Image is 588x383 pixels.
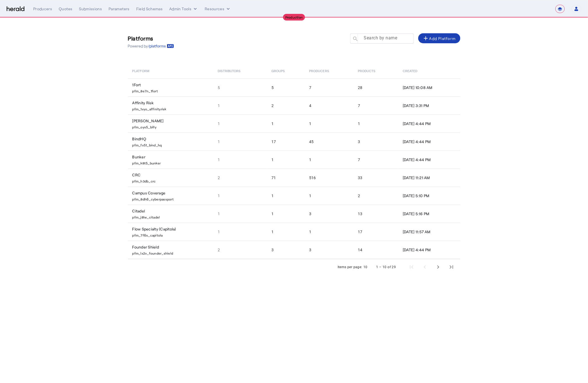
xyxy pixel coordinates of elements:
div: Production [283,14,305,21]
td: 1 [213,133,267,151]
a: /platforms [148,43,174,49]
td: [DATE] 4:44 PM [398,151,460,169]
td: 516 [305,169,353,187]
td: 1 [213,223,267,241]
td: 17 [267,133,305,151]
div: Add Platform [423,35,456,42]
p: pfm_8e7n_1fort [132,88,211,93]
td: 1 [213,151,267,169]
td: Founder Shield [128,241,214,259]
div: Submissions [79,6,102,12]
button: internal dropdown menu [169,6,198,12]
div: Parameters [109,6,130,12]
th: Platform [128,63,214,78]
td: [DATE] 5:16 PM [398,205,460,223]
th: Distributors [213,63,267,78]
td: 1 [267,223,305,241]
td: 3 [353,133,398,151]
td: 1 [213,187,267,205]
p: pfm_fx51_bind_hq [132,142,211,147]
div: 10 [363,264,368,270]
td: 5 [213,78,267,97]
button: Resources dropdown menu [205,6,231,12]
div: Field Schemas [136,6,163,12]
th: Producers [305,63,353,78]
td: 1 [267,187,305,205]
td: 71 [267,169,305,187]
td: 1 [305,187,353,205]
td: Bunker [128,151,214,169]
td: CRC [128,169,214,187]
button: Next page [432,260,445,274]
p: pfm_8dh6_cyberpassport [132,196,211,201]
td: 1 [213,97,267,115]
td: 28 [353,78,398,97]
p: pfm_h3db_crc [132,178,211,183]
td: [PERSON_NAME] [128,115,214,133]
td: [DATE] 5:10 PM [398,187,460,205]
td: 17 [353,223,398,241]
p: pfm_lx2v_founder_shield [132,250,211,255]
td: [DATE] 4:44 PM [398,115,460,133]
td: 5 [267,78,305,97]
td: [DATE] 10:08 AM [398,78,460,97]
p: pfm_oys5_billy [132,124,211,129]
td: BindHQ [128,133,214,151]
td: 1 [267,115,305,133]
p: Powered by [128,43,174,49]
td: [DATE] 4:44 PM [398,133,460,151]
td: [DATE] 11:21 AM [398,169,460,187]
div: 1 – 10 of 29 [376,264,396,270]
p: pfm_j8lw_citadel [132,214,211,219]
td: 1 [267,151,305,169]
div: Quotes [59,6,72,12]
td: 7 [353,97,398,115]
p: pfm_7f6s_capitola [132,232,211,237]
td: Flow Specialty (Capitola) [128,223,214,241]
td: 4 [305,97,353,115]
td: Campus Coverage [128,187,214,205]
img: Herald Logo [7,6,24,12]
td: [DATE] 11:57 AM [398,223,460,241]
td: [DATE] 4:44 PM [398,241,460,259]
td: 1 [267,205,305,223]
td: 7 [305,78,353,97]
button: Add Platform [418,33,460,43]
p: pfm_k8t5_bunker [132,160,211,165]
td: [DATE] 3:31 PM [398,97,460,115]
td: 45 [305,133,353,151]
td: 1Fort [128,78,214,97]
td: 3 [267,241,305,259]
th: Groups [267,63,305,78]
td: 14 [353,241,398,259]
td: 1 [213,115,267,133]
td: 1 [353,115,398,133]
td: 3 [305,205,353,223]
h3: Platforms [128,34,174,42]
td: 13 [353,205,398,223]
td: 1 [305,115,353,133]
td: Affinity Risk [128,97,214,115]
div: Producers [33,6,52,12]
p: pfm_1vyo_affinityrisk [132,106,211,111]
td: 2 [353,187,398,205]
th: Products [353,63,398,78]
td: Citadel [128,205,214,223]
td: 7 [353,151,398,169]
td: 3 [305,241,353,259]
td: 1 [305,223,353,241]
td: 2 [213,241,267,259]
td: 2 [267,97,305,115]
td: 1 [305,151,353,169]
mat-icon: search [350,36,360,43]
button: Last page [445,260,458,274]
td: 33 [353,169,398,187]
td: 2 [213,169,267,187]
mat-icon: add [423,35,429,42]
th: Created [398,63,460,78]
mat-label: Search by name [364,35,397,41]
td: 1 [213,205,267,223]
div: Items per page: [338,264,362,270]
